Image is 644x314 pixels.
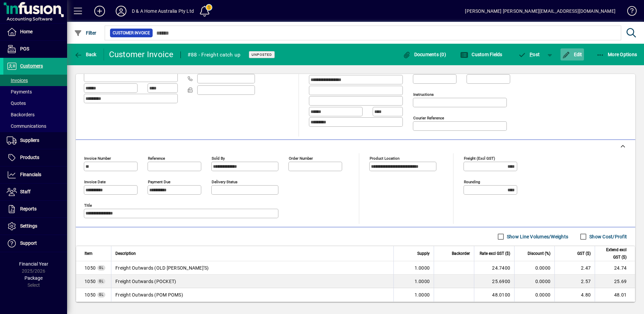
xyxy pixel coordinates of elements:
[20,223,37,229] span: Settings
[3,149,67,166] a: Products
[3,201,67,218] a: Reports
[3,120,67,132] a: Communications
[528,250,550,257] span: Discount (%)
[212,180,237,184] mat-label: Delivery status
[7,89,32,94] span: Payments
[7,101,26,106] span: Quotes
[505,233,568,240] label: Show Line Volumes/Weights
[148,156,165,161] mat-label: Reference
[3,97,67,109] a: Quotes
[85,265,96,271] span: Freight Outwards
[3,235,67,252] a: Support
[115,250,136,257] span: Description
[74,52,97,57] span: Back
[115,278,176,285] span: Freight Outwards (POCKET)
[595,48,639,61] button: More Options
[252,52,272,57] span: Unposted
[3,218,67,235] a: Settings
[413,92,434,97] mat-label: Instructions
[417,250,430,257] span: Supply
[560,48,584,61] button: Edit
[72,27,98,39] button: Filter
[530,52,533,57] span: P
[85,250,93,257] span: Item
[3,86,67,97] a: Payments
[3,24,67,40] a: Home
[20,155,39,160] span: Products
[480,250,510,257] span: Rate excl GST ($)
[113,30,150,36] span: Customer Invoice
[464,156,495,161] mat-label: Freight (excl GST)
[478,265,510,271] div: 24.7400
[7,112,35,117] span: Backorders
[415,291,430,298] span: 1.0000
[459,48,504,61] button: Custom Fields
[401,48,448,61] button: Documents (0)
[187,49,241,60] div: #88 - Freight catch up
[85,278,96,285] span: Freight Outwards
[72,48,98,61] button: Back
[115,291,183,298] span: Freight Outwards (POM POMS)
[20,206,37,211] span: Reports
[402,52,446,57] span: Documents (0)
[554,261,595,275] td: 2.47
[3,109,67,120] a: Backorders
[20,240,37,246] span: Support
[84,203,92,208] mat-label: Title
[20,172,41,177] span: Financials
[20,29,33,34] span: Home
[415,278,430,285] span: 1.0000
[554,288,595,302] td: 4.80
[99,293,104,297] span: GL
[110,5,132,17] button: Profile
[514,261,554,275] td: 0.0000
[518,52,540,57] span: ost
[84,180,106,184] mat-label: Invoice date
[24,275,43,281] span: Package
[562,52,582,57] span: Edit
[67,48,104,61] app-page-header-button: Back
[7,78,28,83] span: Invoices
[3,41,67,57] a: POS
[89,5,110,17] button: Add
[3,184,67,200] a: Staff
[3,166,67,183] a: Financials
[478,291,510,298] div: 48.0100
[464,180,480,184] mat-label: Rounding
[132,6,194,16] div: D & A Home Australia Pty Ltd
[3,75,67,86] a: Invoices
[622,1,636,23] a: Knowledge Base
[595,261,635,275] td: 24.74
[212,156,225,161] mat-label: Sold by
[595,275,635,288] td: 25.69
[84,156,111,161] mat-label: Invoice number
[99,266,104,270] span: GL
[20,63,43,69] span: Customers
[577,250,591,257] span: GST ($)
[85,291,96,298] span: Freight Outwards
[514,275,554,288] td: 0.0000
[413,116,444,120] mat-label: Courier Reference
[19,261,48,267] span: Financial Year
[554,275,595,288] td: 2.57
[415,265,430,271] span: 1.0000
[595,288,635,302] td: 48.01
[588,233,627,240] label: Show Cost/Profit
[370,156,399,161] mat-label: Product location
[148,180,170,184] mat-label: Payment due
[3,132,67,149] a: Suppliers
[115,265,209,271] span: Freight Outwards (OLD [PERSON_NAME]'S)
[515,48,543,61] button: Post
[99,279,104,283] span: GL
[7,123,46,129] span: Communications
[74,30,97,36] span: Filter
[20,138,39,143] span: Suppliers
[452,250,470,257] span: Backorder
[596,52,637,57] span: More Options
[109,49,174,60] div: Customer Invoice
[514,288,554,302] td: 0.0000
[465,6,615,16] div: [PERSON_NAME] [PERSON_NAME][EMAIL_ADDRESS][DOMAIN_NAME]
[20,189,31,194] span: Staff
[478,278,510,285] div: 25.6900
[460,52,502,57] span: Custom Fields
